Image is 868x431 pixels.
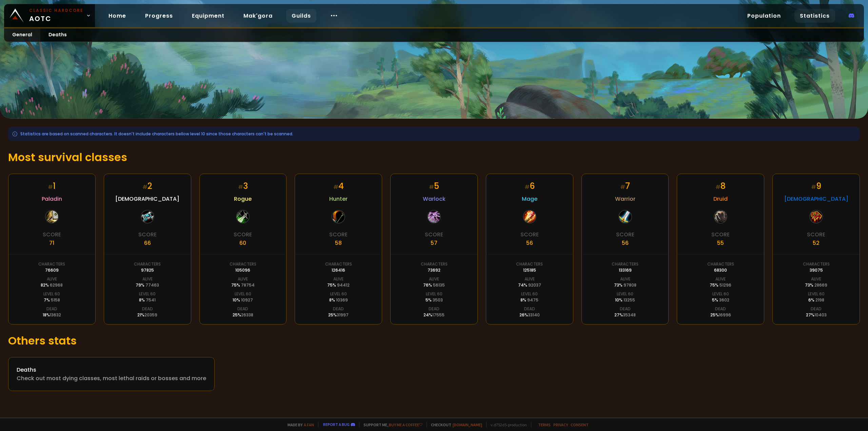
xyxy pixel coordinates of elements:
div: Characters [38,261,65,267]
div: 5 % [426,297,443,303]
div: 133169 [619,267,632,273]
div: Dead [429,306,439,312]
a: Guilds [286,9,316,23]
div: 25 % [233,312,253,318]
div: 57 [431,239,437,247]
a: a fan [304,422,314,427]
span: 7541 [146,297,156,303]
div: Score [329,230,348,239]
div: Alive [142,276,153,282]
span: 3602 [719,297,729,303]
div: 8 % [520,297,538,303]
div: 66 [144,239,151,247]
div: Dead [524,306,535,312]
span: Warrior [615,195,635,203]
span: Rogue [234,195,252,203]
a: Mak'gora [238,9,278,23]
span: AOTC [29,7,83,24]
div: 82 % [41,282,63,288]
div: Alive [715,276,726,282]
span: 10369 [336,297,348,303]
div: Level 60 [235,291,251,297]
div: Characters [230,261,256,267]
div: 26 % [519,312,540,318]
span: 31997 [337,312,349,318]
span: 17555 [432,312,445,318]
div: Characters [516,261,543,267]
span: Druid [713,195,728,203]
span: 56135 [433,282,445,288]
small: # [142,183,147,191]
a: Progress [140,9,178,23]
div: Level 60 [139,291,156,297]
div: Level 60 [808,291,825,297]
div: 126416 [332,267,345,273]
a: [DOMAIN_NAME] [453,422,482,427]
div: Characters [707,261,734,267]
a: Report a bug [323,422,350,427]
div: 1 [48,180,56,192]
div: 125185 [523,267,536,273]
div: Score [43,230,61,239]
div: Score [425,230,443,239]
div: Level 60 [43,291,60,297]
small: # [620,183,625,191]
div: 60 [239,239,246,247]
div: Characters [803,261,830,267]
small: # [429,183,434,191]
a: Home [103,9,132,23]
div: 2 [142,180,152,192]
div: Level 60 [712,291,729,297]
span: 97808 [624,282,636,288]
span: 13632 [50,312,61,318]
span: Paladin [42,195,62,203]
div: Alive [333,276,343,282]
div: 68300 [714,267,727,273]
div: Alive [525,276,535,282]
small: Classic Hardcore [29,7,83,14]
div: Level 60 [330,291,347,297]
span: 35348 [623,312,636,318]
a: Equipment [186,9,230,23]
div: 8 [715,180,726,192]
div: Dead [620,306,631,312]
div: 75 % [327,282,350,288]
div: Alive [620,276,630,282]
div: 39075 [810,267,823,273]
a: Terms [538,422,551,427]
div: 105096 [235,267,250,273]
h1: Others stats [8,333,860,349]
span: Made by [283,422,314,427]
div: Characters [134,261,161,267]
span: [DEMOGRAPHIC_DATA] [115,195,179,203]
div: 74 % [518,282,541,288]
div: Dead [715,306,726,312]
div: 6 [525,180,535,192]
span: Checkout [427,422,482,427]
div: 27 % [806,312,827,318]
div: Score [520,230,539,239]
a: Deaths [40,28,75,42]
div: 8 % [329,297,348,303]
span: 33140 [528,312,540,318]
div: 3 [238,180,248,192]
div: 10 % [233,297,253,303]
span: 13255 [624,297,635,303]
span: 94412 [337,282,350,288]
span: 51296 [719,282,731,288]
small: # [811,183,816,191]
span: Mage [522,195,537,203]
span: v. d752d5 - production [486,422,527,427]
small: # [715,183,721,191]
div: 10 % [615,297,635,303]
a: Consent [571,422,589,427]
div: 73692 [428,267,440,273]
div: 76609 [45,267,59,273]
div: Level 60 [521,291,538,297]
div: Check out most dying classes, most lethal raids or bosses and more [17,374,206,383]
small: # [48,183,53,191]
div: Level 60 [426,291,442,297]
div: 79 % [136,282,159,288]
div: 27 % [614,312,636,318]
div: Statistics are based on scanned characters. It doesn't include characters bellow level 10 since t... [8,127,860,141]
